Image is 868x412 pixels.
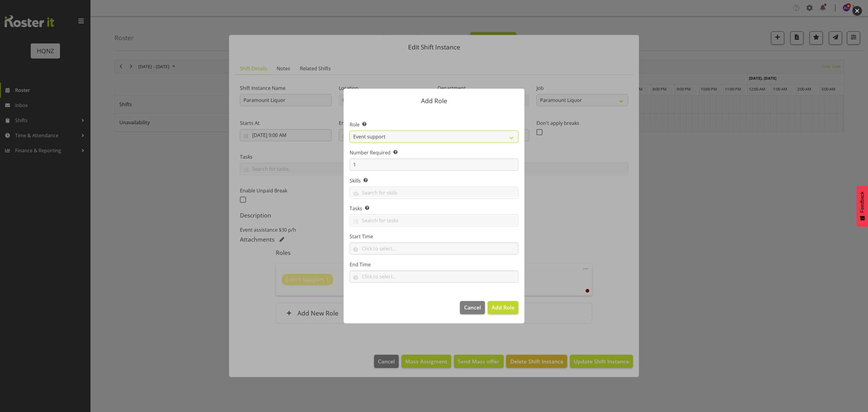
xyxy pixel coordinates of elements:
label: Tasks [350,205,518,212]
span: Feedback [860,192,865,213]
button: Add Role [488,301,518,314]
label: Start Time [350,233,518,240]
button: Feedback - Show survey [857,185,868,227]
label: Number Required [350,149,518,156]
label: End Time [350,261,518,268]
button: Cancel [460,301,485,314]
input: Search for skills [350,188,518,197]
input: Search for tasks [350,216,518,225]
input: Click to select... [350,242,518,255]
p: Add Role [350,98,518,104]
span: Add Role [492,304,514,311]
label: Role [350,121,518,128]
label: Skills [350,177,518,184]
input: Click to select... [350,271,518,283]
span: Cancel [464,303,481,311]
